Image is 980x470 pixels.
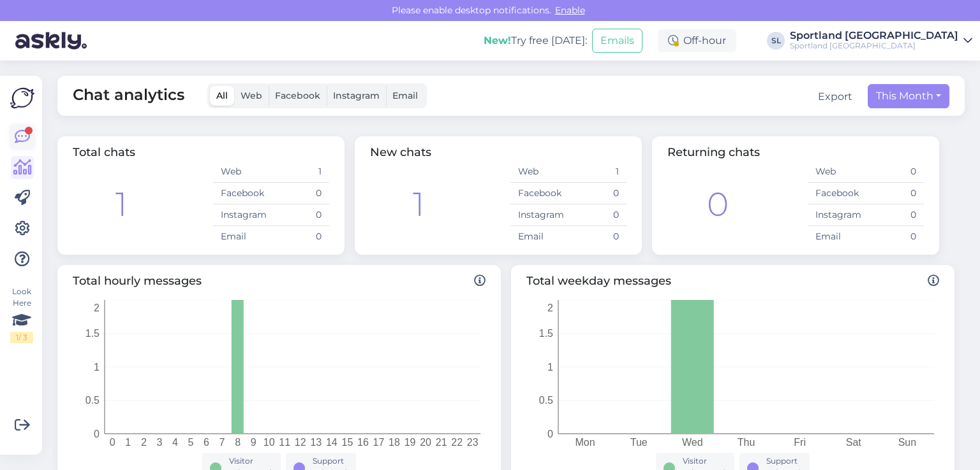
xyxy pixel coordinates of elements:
span: Returning chats [667,145,760,159]
span: Email [392,90,418,101]
tspan: 13 [310,437,322,448]
button: Export [818,89,852,104]
div: Visitor [683,455,727,467]
tspan: Sat [846,437,862,448]
span: All [216,90,228,101]
tspan: 23 [467,437,479,448]
td: 0 [866,161,924,183]
div: 1 / 3 [10,332,33,343]
span: Enable [551,4,589,16]
button: Emails [592,29,642,53]
td: Web [510,161,568,183]
tspan: 0.5 [539,395,553,406]
div: Sportland [GEOGRAPHIC_DATA] [790,41,958,51]
tspan: 9 [251,437,256,448]
span: Total weekday messages [526,273,939,290]
div: Support [766,455,802,467]
td: 0 [271,226,329,248]
td: 0 [866,204,924,226]
td: 1 [271,161,329,183]
tspan: 20 [420,437,431,448]
td: Web [213,161,271,183]
td: 0 [568,226,627,248]
tspan: Tue [630,437,648,448]
td: Facebook [510,183,568,204]
td: Instagram [213,204,271,226]
tspan: Sun [898,437,916,448]
div: Visitor [229,455,273,467]
tspan: Fri [794,437,806,448]
td: 0 [866,183,924,204]
a: Sportland [GEOGRAPHIC_DATA]Sportland [GEOGRAPHIC_DATA] [790,31,972,51]
div: Try free [DATE]: [484,33,587,48]
tspan: Mon [575,437,595,448]
tspan: 5 [188,437,194,448]
div: Sportland [GEOGRAPHIC_DATA] [790,31,958,41]
tspan: 4 [172,437,178,448]
tspan: 19 [405,437,416,448]
td: 0 [568,183,627,204]
tspan: 1 [547,362,553,373]
td: Instagram [510,204,568,226]
div: Look Here [10,286,33,343]
td: Email [808,226,866,248]
tspan: 0 [547,429,553,439]
td: Facebook [808,183,866,204]
img: Askly Logo [10,86,34,110]
tspan: Wed [682,437,703,448]
div: Support [313,455,348,467]
tspan: 12 [295,437,306,448]
div: Off-hour [658,29,736,52]
tspan: 1.5 [539,328,553,339]
b: New! [484,34,511,46]
tspan: 11 [279,437,290,448]
span: Chat analytics [73,83,184,108]
tspan: 6 [204,437,209,448]
tspan: 21 [436,437,447,448]
td: 0 [271,183,329,204]
tspan: 22 [451,437,463,448]
div: 1 [413,180,424,229]
span: Total hourly messages [73,273,486,290]
tspan: 3 [156,437,162,448]
td: 0 [271,204,329,226]
td: Web [808,161,866,183]
td: Email [213,226,271,248]
tspan: 16 [357,437,369,448]
td: 1 [568,161,627,183]
tspan: 1.5 [85,328,100,339]
div: SL [767,32,785,50]
tspan: 7 [219,437,225,448]
tspan: 8 [235,437,241,448]
span: Instagram [333,90,380,101]
div: 1 [115,180,127,229]
tspan: 10 [264,437,275,448]
tspan: 2 [547,303,553,313]
tspan: 15 [341,437,353,448]
tspan: 18 [389,437,400,448]
tspan: 17 [373,437,385,448]
td: Instagram [808,204,866,226]
td: Facebook [213,183,271,204]
tspan: 2 [94,303,100,313]
td: 0 [866,226,924,248]
tspan: 0 [110,437,115,448]
span: Web [241,90,262,101]
tspan: 0.5 [85,395,100,406]
td: Email [510,226,568,248]
tspan: Thu [738,437,755,448]
tspan: 14 [326,437,338,448]
div: 0 [707,180,729,229]
tspan: 1 [94,362,100,373]
button: This Month [868,84,949,108]
span: New chats [370,145,431,159]
tspan: 0 [94,429,100,439]
td: 0 [568,204,627,226]
span: Facebook [275,90,320,101]
span: Total chats [73,145,135,159]
tspan: 1 [125,437,131,448]
tspan: 2 [141,437,147,448]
